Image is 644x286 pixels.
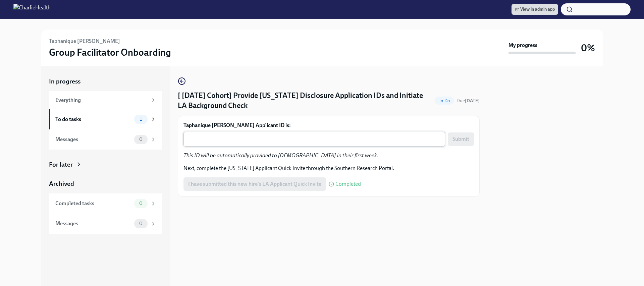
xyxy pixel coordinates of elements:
strong: [DATE] [465,98,480,104]
p: Next, complete the [US_STATE] Applicant Quick Invite through the Southern Research Portal. [183,165,474,172]
a: View in admin app [512,4,558,15]
div: Completed tasks [55,200,131,207]
span: 0 [135,221,147,226]
span: To Do [435,98,454,103]
div: Messages [55,220,131,227]
label: Taphanique [PERSON_NAME] Applicant ID is: [183,122,474,129]
div: Everything [55,97,148,104]
a: Messages0 [49,129,162,150]
a: Messages0 [49,214,162,234]
span: 0 [135,137,147,142]
span: Due [457,98,480,104]
span: View in admin app [515,6,555,13]
a: For later [49,160,162,169]
a: To do tasks1 [49,109,162,129]
div: Messages [55,136,131,143]
a: In progress [49,77,162,86]
span: Completed [335,181,361,187]
h4: [ [DATE] Cohort] Provide [US_STATE] Disclosure Application IDs and Initiate LA Background Check [178,91,432,111]
a: Completed tasks0 [49,193,162,214]
div: For later [49,160,73,169]
h3: Group Facilitator Onboarding [49,46,171,58]
h3: 0% [581,42,595,54]
a: Archived [49,179,162,188]
a: Everything [49,91,162,109]
img: CharlieHealth [13,4,51,15]
span: 0 [135,201,147,206]
span: 1 [136,117,146,122]
strong: My progress [508,42,537,49]
em: This ID will be automatically provided to [DEMOGRAPHIC_DATA] in their first week. [183,152,378,159]
h6: Taphanique [PERSON_NAME] [49,38,120,45]
div: To do tasks [55,116,131,123]
span: August 20th, 2025 10:00 [457,98,480,104]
